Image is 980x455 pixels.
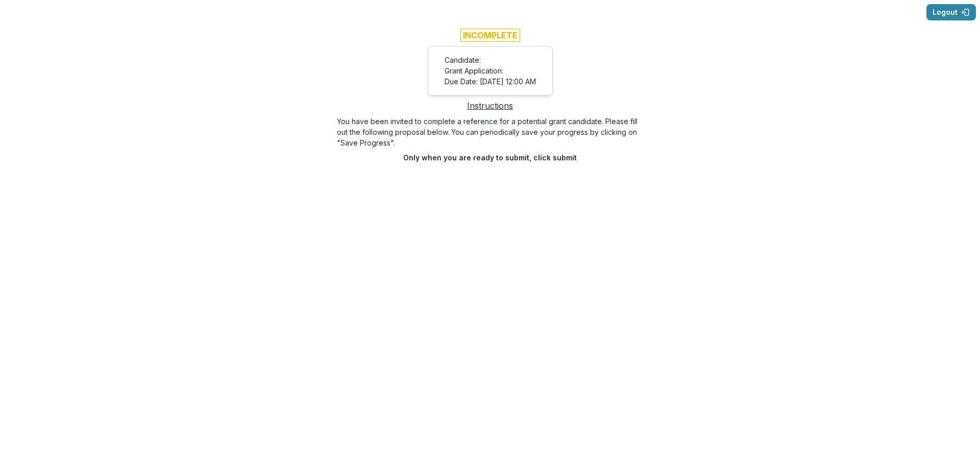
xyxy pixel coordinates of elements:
[445,76,536,87] p: Due Date: [DATE] 12:00 AM
[467,100,513,112] u: Instructions
[460,29,520,42] span: Incomplete
[926,4,976,20] button: Logout
[403,152,577,163] p: Only when you are ready to submit, click submit
[445,65,536,76] p: Grant Application:
[337,116,643,148] p: You have been invited to complete a reference for a potential grant candidate. Please fill out th...
[445,55,536,65] p: Candidate:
